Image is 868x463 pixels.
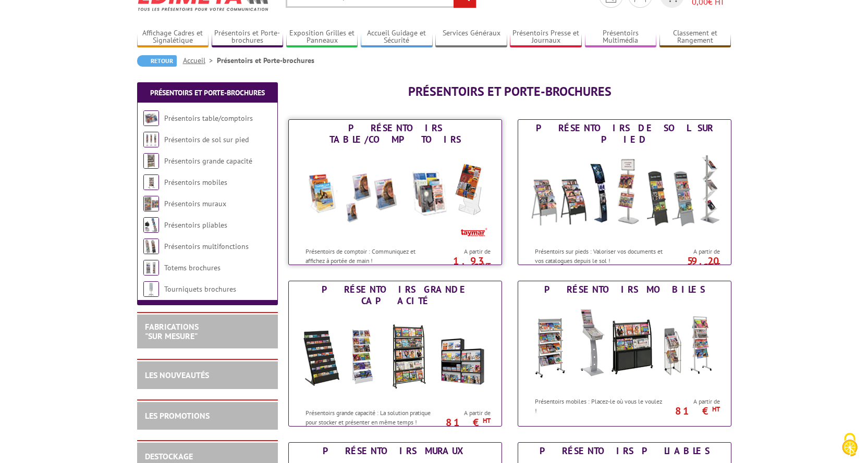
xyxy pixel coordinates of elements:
[437,409,491,417] span: A partir de
[361,29,433,46] a: Accueil Guidage et Sécurité
[145,321,199,341] a: FABRICATIONS"Sur Mesure"
[143,110,159,126] img: Présentoirs table/comptoirs
[528,148,721,242] img: Présentoirs de sol sur pied
[137,29,209,46] a: Affichage Cadres et Signalétique
[521,122,728,145] div: Présentoirs de sol sur pied
[585,29,657,46] a: Présentoirs Multimédia
[137,55,177,67] a: Retour
[837,432,863,458] img: Cookies (fenêtre modale)
[143,132,159,147] img: Présentoirs de sol sur pied
[432,419,491,426] p: 81 €
[305,408,435,426] p: Présentoirs grande capacité : La solution pratique pour stocker et présenter en même temps !
[164,114,253,123] a: Présentoirs table/comptoirs
[518,119,731,265] a: Présentoirs de sol sur pied Présentoirs de sol sur pied Présentoirs sur pieds : Valoriser vos doc...
[164,263,221,272] a: Totems brochures
[286,29,358,46] a: Exposition Grilles et Panneaux
[518,281,731,427] a: Présentoirs mobiles Présentoirs mobiles Présentoirs mobiles : Placez-le où vous le voulez ! A par...
[145,451,193,461] a: DESTOCKAGE
[145,410,210,421] a: LES PROMOTIONS
[483,416,491,425] sup: HT
[832,428,868,463] button: Cookies (fenêtre modale)
[143,260,159,276] img: Totems brochures
[164,284,236,294] a: Tourniquets brochures
[483,261,491,270] sup: HT
[212,29,284,46] a: Présentoirs et Porte-brochures
[437,247,491,256] span: A partir de
[662,408,720,414] p: 81 €
[291,284,499,307] div: Présentoirs grande capacité
[143,174,159,190] img: Présentoirs mobiles
[143,217,159,233] img: Présentoirs pliables
[521,445,728,457] div: Présentoirs pliables
[164,135,249,144] a: Présentoirs de sol sur pied
[164,156,252,166] a: Présentoirs grande capacité
[659,29,731,46] a: Classement et Rangement
[432,258,491,270] p: 1.93 €
[143,281,159,297] img: Tourniquets brochures
[712,405,720,414] sup: HT
[291,122,499,145] div: Présentoirs table/comptoirs
[535,397,664,415] p: Présentoirs mobiles : Placez-le où vous le voulez !
[305,247,435,265] p: Présentoirs de comptoir : Communiquez et affichez à portée de main !
[299,309,492,403] img: Présentoirs grande capacité
[535,247,664,265] p: Présentoirs sur pieds : Valoriser vos documents et vos catalogues depuis le sol !
[164,242,249,251] a: Présentoirs multifonctions
[164,220,227,230] a: Présentoirs pliables
[521,284,728,295] div: Présentoirs mobiles
[217,55,314,66] li: Présentoirs et Porte-brochures
[510,29,582,46] a: Présentoirs Presse et Journaux
[528,298,721,392] img: Présentoirs mobiles
[288,119,502,265] a: Présentoirs table/comptoirs Présentoirs table/comptoirs Présentoirs de comptoir : Communiquez et ...
[164,199,226,208] a: Présentoirs muraux
[288,85,731,98] h1: Présentoirs et Porte-brochures
[145,370,209,380] a: LES NOUVEAUTÉS
[288,281,502,427] a: Présentoirs grande capacité Présentoirs grande capacité Présentoirs grande capacité : La solution...
[143,153,159,169] img: Présentoirs grande capacité
[143,239,159,254] img: Présentoirs multifonctions
[667,397,720,406] span: A partir de
[150,88,265,97] a: Présentoirs et Porte-brochures
[435,29,507,46] a: Services Généraux
[712,261,720,270] sup: HT
[143,196,159,211] img: Présentoirs muraux
[667,247,720,256] span: A partir de
[299,148,492,242] img: Présentoirs table/comptoirs
[183,56,217,65] a: Accueil
[291,445,499,457] div: Présentoirs muraux
[662,258,720,270] p: 59.20 €
[164,178,227,187] a: Présentoirs mobiles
